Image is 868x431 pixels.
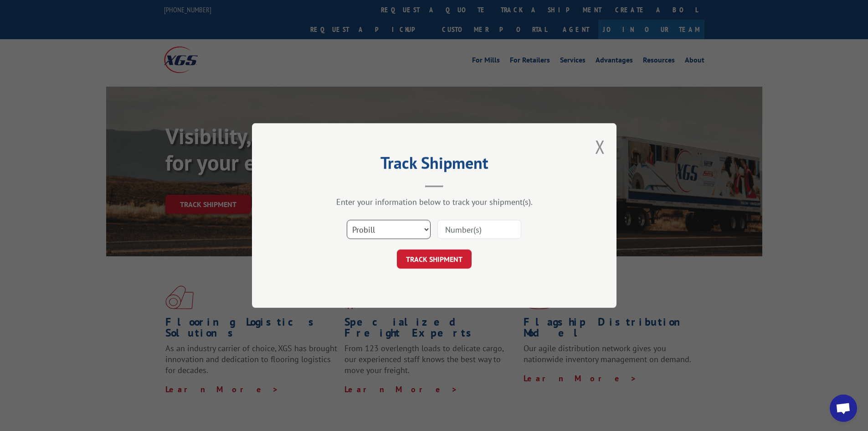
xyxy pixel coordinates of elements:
[298,156,571,174] h2: Track Shipment
[298,197,571,207] div: Enter your information below to track your shipment(s).
[830,395,857,422] div: Open chat
[397,249,472,269] button: TRACK SHIPMENT
[595,135,605,159] button: Close modal
[437,220,521,239] input: Number(s)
